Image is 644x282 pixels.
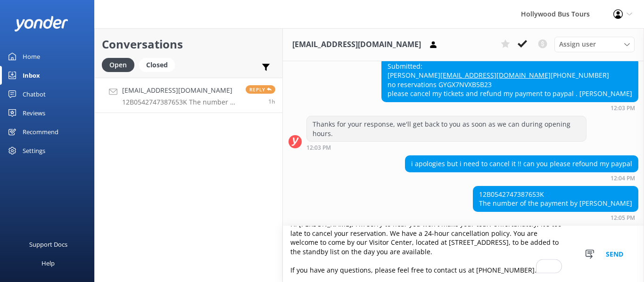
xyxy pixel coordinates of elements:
strong: 12:03 PM [306,145,331,151]
strong: 12:05 PM [611,215,635,221]
strong: 12:03 PM [611,105,635,111]
span: Assign user [559,39,596,49]
h4: [EMAIL_ADDRESS][DOMAIN_NAME] [122,85,239,96]
div: Oct 11 2025 12:03pm (UTC -07:00) America/Tijuana [381,105,638,111]
div: Reviews [23,104,45,122]
div: Inbox [23,66,40,85]
div: Thanks for your response, we'll get back to you as soon as we can during opening hours. [307,116,586,141]
div: Support Docs [29,235,67,254]
div: Settings [23,141,45,160]
div: i apologies but i need to cancel it !! can you please refound my paypal [405,156,638,172]
h3: [EMAIL_ADDRESS][DOMAIN_NAME] [292,39,421,51]
div: Oct 11 2025 12:03pm (UTC -07:00) America/Tijuana [306,144,586,151]
a: Open [102,59,139,70]
div: Recommend [23,122,58,141]
div: Home [23,47,40,66]
div: Oct 11 2025 12:04pm (UTC -07:00) America/Tijuana [405,175,638,181]
textarea: To enrich screen reader interactions, please activate Accessibility in Grammarly extension settings [283,226,644,282]
div: Open [102,58,134,72]
strong: 12:04 PM [611,176,635,181]
div: Oct 11 2025 12:05pm (UTC -07:00) America/Tijuana [473,214,638,221]
div: Closed [139,58,175,72]
div: 12B0542747387653K The number of the payment by [PERSON_NAME] [473,186,638,211]
span: Oct 11 2025 12:05pm (UTC -07:00) America/Tijuana [268,97,275,105]
a: [EMAIL_ADDRESS][DOMAIN_NAME]12B0542747387653K The number of the payment by [PERSON_NAME]Reply1h [95,78,282,113]
div: Submitted: [PERSON_NAME] [PHONE_NUMBER] no reservations GYGX7NVXB5B23 please cancel my tickets an... [382,58,638,102]
a: [EMAIL_ADDRESS][DOMAIN_NAME] [440,71,551,80]
div: Assign User [554,37,635,52]
button: Send [597,226,632,282]
div: Help [41,254,55,273]
p: 12B0542747387653K The number of the payment by [PERSON_NAME] [122,98,239,106]
a: Closed [139,59,180,70]
span: Reply [246,85,275,94]
div: Chatbot [23,85,46,104]
h2: Conversations [102,35,275,53]
img: yonder-white-logo.png [14,16,68,32]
